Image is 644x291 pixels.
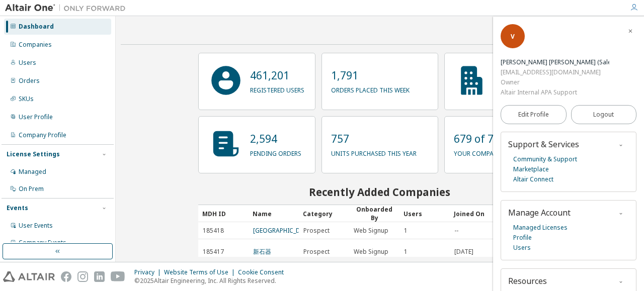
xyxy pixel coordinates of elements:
span: Resources [508,275,547,286]
span: 1 [404,227,408,235]
div: Company Profile [19,131,66,139]
a: Managed Licenses [513,223,568,233]
span: V [511,32,515,41]
div: Website Terms of Use [164,268,238,276]
div: Events [7,204,28,212]
div: Managed [19,168,46,176]
button: Logout [571,105,637,124]
div: Companies [19,41,52,49]
div: Users [404,206,446,222]
div: On Prem [19,185,44,193]
p: 679 of 7120 [454,131,523,146]
p: registered users [250,83,304,94]
div: Name [253,206,295,222]
span: Prospect [303,248,330,256]
img: instagram.svg [77,271,88,282]
div: Dashboard [19,23,54,31]
h2: Recently Added Companies [198,185,561,199]
span: Web Signup [354,227,388,235]
div: Users [19,59,36,67]
div: SKUs [19,95,34,103]
div: Vrinda Puneesh (Sales admin) [501,57,609,67]
div: Onboarded By [353,205,395,222]
a: Altair Connect [513,174,553,184]
span: 185417 [203,248,224,256]
p: 461,201 [250,68,304,83]
span: Prospect [303,227,330,235]
a: Marketplace [513,164,549,174]
img: altair_logo.svg [3,271,55,282]
div: User Events [19,222,53,230]
img: youtube.svg [111,271,125,282]
a: Community & Support [513,154,577,164]
div: Owner [501,77,609,87]
span: Edit Profile [518,111,549,119]
a: Profile [513,233,532,243]
span: 185418 [203,227,224,235]
span: Support & Services [508,139,579,150]
span: -- [454,227,458,235]
p: units purchased this year [331,146,417,158]
div: Company Events [19,239,66,247]
p: 2,594 [250,131,301,146]
p: © 2025 Altair Engineering, Inc. All Rights Reserved. [134,276,290,285]
div: User Profile [19,113,53,121]
span: Manage Account [508,207,571,218]
div: Altair Internal APA Support [501,87,609,98]
p: orders placed this week [331,83,410,94]
div: Cookie Consent [238,268,290,276]
span: Web Signup [354,248,388,256]
a: [GEOGRAPHIC_DATA] [253,226,313,235]
img: linkedin.svg [94,271,105,282]
p: 757 [331,131,417,146]
span: Logout [593,110,614,120]
div: Joined On [454,206,496,222]
div: MDH ID [202,206,245,222]
a: 新石器 [253,247,271,256]
p: your company usage [454,146,523,158]
img: Altair One [5,3,131,13]
p: 1,791 [331,68,410,83]
a: Edit Profile [501,105,567,124]
div: [EMAIL_ADDRESS][DOMAIN_NAME] [501,67,609,77]
p: pending orders [250,146,301,158]
div: Orders [19,77,40,85]
a: Users [513,243,531,253]
div: License Settings [7,150,60,158]
img: facebook.svg [61,271,71,282]
span: 1 [404,248,408,256]
span: [DATE] [454,248,473,256]
div: Privacy [134,268,164,276]
div: Category [303,206,345,222]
